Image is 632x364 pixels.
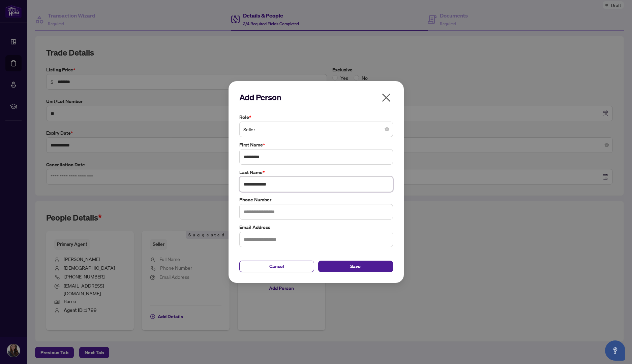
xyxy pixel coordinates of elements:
[239,92,393,103] h2: Add Person
[350,261,361,272] span: Save
[318,261,393,272] button: Save
[239,113,393,121] label: Role
[243,123,389,136] span: Seller
[385,127,389,131] span: close-circle
[269,261,284,272] span: Cancel
[239,169,393,176] label: Last Name
[381,92,392,103] span: close
[239,224,393,231] label: Email Address
[239,261,314,272] button: Cancel
[239,141,393,148] label: First Name
[239,196,393,203] label: Phone Number
[605,340,625,361] button: Open asap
